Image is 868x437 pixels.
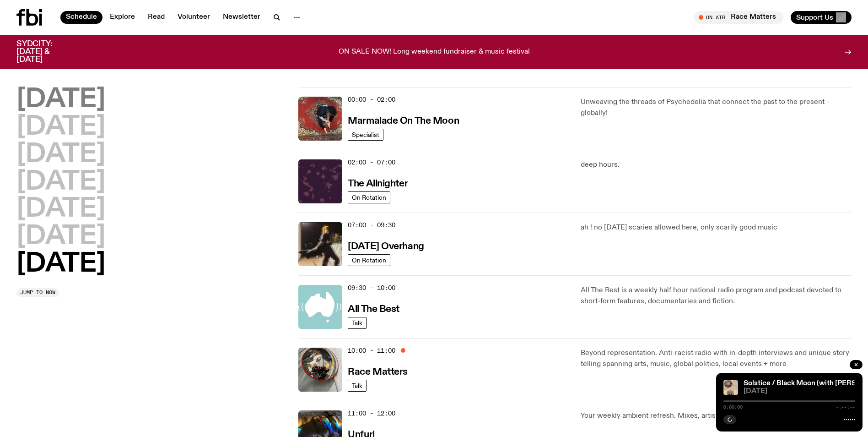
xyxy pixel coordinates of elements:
[791,11,852,24] button: Support Us
[348,409,395,418] span: 11:00 - 12:00
[348,367,408,377] h3: Race Matters
[348,115,459,126] a: Marmalade On The Moon
[298,348,342,392] img: A photo of the Race Matters team taken in a rear view or "blindside" mirror. A bunch of people of...
[348,242,424,251] h3: [DATE] Overhang
[348,380,367,392] a: Talk
[16,115,105,140] button: [DATE]
[298,97,342,141] img: Tommy - Persian Rug
[20,290,55,295] span: Jump to now
[348,221,395,229] span: 07:00 - 09:30
[16,87,105,113] button: [DATE]
[581,222,852,233] p: ah ! no [DATE] scaries allowed here, only scarily good music
[581,285,852,307] p: All The Best is a weekly half hour national radio program and podcast devoted to short-form featu...
[581,410,852,421] p: Your weekly ambient refresh. Mixes, artist interviews and dreamy, celestial music.
[348,284,395,292] span: 09:30 - 10:00
[581,97,852,119] p: Unweaving the threads of Psychedelia that connect the past to the present - globally!
[16,288,59,297] button: Jump to now
[348,191,390,203] a: On Rotation
[723,405,743,410] span: 0:00:00
[348,305,399,314] h3: All The Best
[348,158,395,167] span: 02:00 - 07:00
[348,129,383,141] a: Specialist
[348,240,424,251] a: [DATE] Overhang
[352,131,379,138] span: Specialist
[172,11,216,24] a: Volunteer
[16,224,105,250] button: [DATE]
[796,13,833,22] span: Support Us
[348,317,367,329] a: Talk
[348,254,390,266] a: On Rotation
[16,40,75,64] h3: SYDCITY: [DATE] & [DATE]
[581,348,852,370] p: Beyond representation. Anti-racist radio with in-depth interviews and unique story telling spanni...
[16,197,105,222] button: [DATE]
[352,319,362,326] span: Talk
[348,366,408,377] a: Race Matters
[104,11,140,24] a: Explore
[348,177,408,189] a: The Allnighter
[60,11,102,24] a: Schedule
[348,303,399,314] a: All The Best
[352,257,386,263] span: On Rotation
[348,116,459,126] h3: Marmalade On The Moon
[348,95,395,104] span: 00:00 - 02:00
[744,388,855,395] span: [DATE]
[16,142,105,168] button: [DATE]
[352,194,386,201] span: On Rotation
[16,251,105,277] button: [DATE]
[217,11,266,24] a: Newsletter
[581,159,852,170] p: deep hours.
[142,11,170,24] a: Read
[348,179,408,189] h3: The Allnighter
[352,382,362,389] span: Talk
[723,380,738,395] img: A scanned scripture of medieval islamic astrology illustrating an eclipse
[339,48,530,56] p: ON SALE NOW! Long weekend fundraiser & music festival
[836,405,855,410] span: -:--:--
[16,169,105,195] button: [DATE]
[348,346,395,355] span: 10:00 - 11:00
[694,11,783,24] button: On AirRace Matters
